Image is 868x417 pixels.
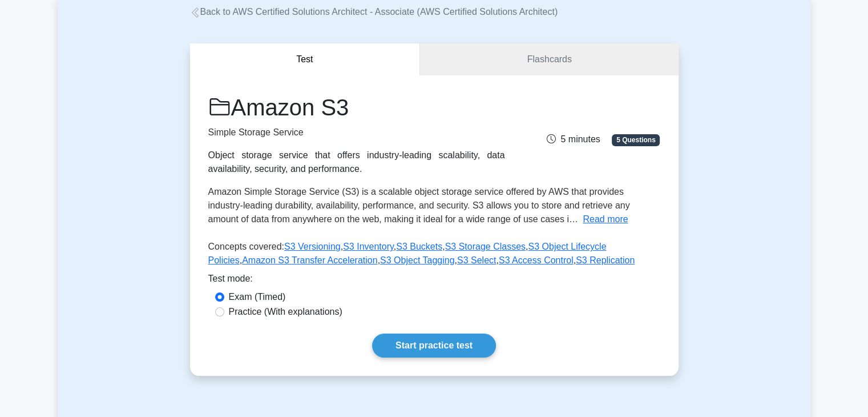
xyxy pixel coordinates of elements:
[547,134,600,144] span: 5 minutes
[583,212,628,226] button: Read more
[208,240,660,272] p: Concepts covered: , , , , , , , , ,
[208,187,630,224] span: Amazon Simple Storage Service (S3) is a scalable object storage service offered by AWS that provi...
[190,7,558,17] a: Back to AWS Certified Solutions Architect - Associate (AWS Certified Solutions Architect)
[229,290,286,304] label: Exam (Timed)
[208,272,660,290] div: Test mode:
[242,255,377,265] a: Amazon S3 Transfer Acceleration
[420,43,678,76] a: Flashcards
[576,255,635,265] a: S3 Replication
[343,242,394,251] a: S3 Inventory
[457,255,496,265] a: S3 Select
[208,242,607,265] a: S3 Object Lifecycle Policies
[208,94,505,121] h1: Amazon S3
[380,255,454,265] a: S3 Object Tagging
[372,334,496,358] a: Start practice test
[284,242,341,251] a: S3 Versioning
[499,255,574,265] a: S3 Access Control
[396,242,442,251] a: S3 Buckets
[445,242,526,251] a: S3 Storage Classes
[612,134,660,146] span: 5 Questions
[229,305,342,319] label: Practice (With explanations)
[190,43,421,76] button: Test
[208,126,505,139] p: Simple Storage Service
[208,149,505,176] div: Object storage service that offers industry-leading scalability, data availability, security, and...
